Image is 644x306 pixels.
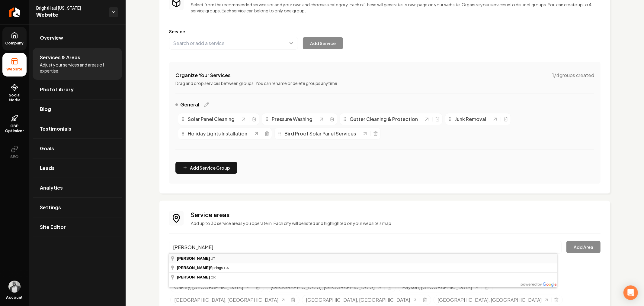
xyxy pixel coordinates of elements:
span: 1 / 4 groups created [552,72,594,79]
span: Photo Library [40,86,74,93]
span: [GEOGRAPHIC_DATA], [GEOGRAPHIC_DATA] [437,296,542,304]
a: [GEOGRAPHIC_DATA], [GEOGRAPHIC_DATA] [437,296,549,304]
div: Gutter Cleaning & Protection [342,116,424,123]
span: [PERSON_NAME] [177,275,210,279]
span: Payson, [GEOGRAPHIC_DATA] [402,284,472,291]
a: Overview [33,28,122,47]
a: Company [2,27,27,50]
p: Drag and drop services between groups. You can rename or delete groups anytime. [175,80,594,86]
h3: Service areas [191,210,601,219]
a: Goals [33,139,122,158]
button: SEO [2,141,27,164]
label: Service [169,28,601,34]
span: Holiday Lights Installation [188,130,247,137]
div: Solar Panel Cleaning [181,116,241,123]
span: Junk Removal [455,116,486,123]
span: Adjust your services and areas of expertise. [40,62,115,74]
span: Overview [40,34,63,41]
p: Select from the recommended services or add your own and choose a category. Each of these will ge... [191,2,601,14]
span: Testimonials [40,125,71,132]
p: Add up to 30 service areas you operate in. Each city will be listed and highlighted on your websi... [191,220,601,226]
a: Blog [33,99,122,119]
a: Photo Library [33,80,122,99]
span: Gutter Cleaning & Protection [350,116,418,123]
img: Denis Mendoza [8,281,21,293]
button: Add Service Group [175,162,237,174]
span: [PERSON_NAME] [177,256,210,261]
span: Oakley, [GEOGRAPHIC_DATA] [174,284,243,291]
span: Social Media [2,93,27,103]
span: GBP Optimizer [2,124,27,133]
span: Settings [40,204,61,211]
span: Leads [40,164,55,172]
span: Analytics [40,184,63,191]
a: GBP Optimizer [2,110,27,138]
span: SEO [8,155,21,159]
a: [GEOGRAPHIC_DATA], [GEOGRAPHIC_DATA] [271,284,382,291]
span: Website [36,11,104,19]
div: Pressure Washing [264,116,319,123]
a: Payson, [GEOGRAPHIC_DATA] [402,284,479,291]
span: Pressure Washing [272,116,312,123]
button: Open user button [8,281,21,293]
a: Analytics [33,178,122,197]
span: Blog [40,106,51,113]
a: Leads [33,158,122,178]
span: Account [6,295,23,300]
span: Springs [177,265,224,270]
span: Solar Panel Cleaning [188,116,235,123]
span: [PERSON_NAME] [177,265,210,270]
span: OR [211,275,216,279]
span: [GEOGRAPHIC_DATA], [GEOGRAPHIC_DATA] [174,296,278,304]
span: Goals [40,145,54,152]
a: Site Editor [33,217,122,237]
a: [GEOGRAPHIC_DATA], [GEOGRAPHIC_DATA] [174,296,286,304]
a: Testimonials [33,119,122,138]
span: Bird Proof Solar Panel Services [284,130,356,137]
span: Services & Areas [40,54,80,61]
span: [GEOGRAPHIC_DATA], [GEOGRAPHIC_DATA] [306,296,410,304]
div: Junk Removal [448,116,492,123]
a: Settings [33,198,122,217]
img: Rebolt Logo [9,7,20,17]
span: Website [4,67,25,72]
h4: Organize Your Services [175,72,231,79]
span: GA [224,266,229,270]
a: [GEOGRAPHIC_DATA], [GEOGRAPHIC_DATA] [306,296,417,304]
span: General [180,101,199,108]
span: UT [211,257,215,260]
input: Search for a city, county, or neighborhood... [169,241,562,254]
div: Holiday Lights Installation [181,130,253,137]
span: BrightHaul [US_STATE] [36,5,104,11]
span: [GEOGRAPHIC_DATA], [GEOGRAPHIC_DATA] [271,284,375,291]
a: Social Media [2,79,27,107]
span: Site Editor [40,223,66,231]
span: Company [3,41,26,46]
div: Open Intercom Messenger [623,285,638,300]
div: Bird Proof Solar Panel Services [277,130,362,137]
a: Oakley, [GEOGRAPHIC_DATA] [174,284,250,291]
